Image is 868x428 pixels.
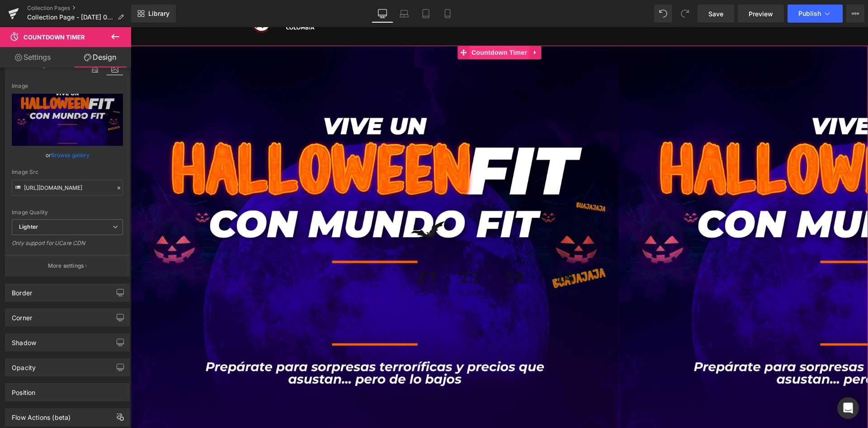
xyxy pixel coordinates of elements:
[846,5,864,23] button: More
[327,263,350,270] span: Hours
[708,9,723,19] span: Save
[19,223,38,230] b: Lighter
[12,384,35,396] div: Position
[798,10,821,17] span: Publish
[51,147,90,163] a: Browse gallery
[131,5,176,23] a: New Library
[67,47,133,67] a: Design
[48,262,84,270] p: More settings
[5,255,129,276] button: More settings
[654,5,672,23] button: Undo
[12,180,123,196] input: Link
[288,263,307,270] span: Days
[12,359,36,371] div: Opacity
[837,397,859,419] div: Open Intercom Messenger
[12,284,32,297] div: Border
[27,14,114,21] span: Collection Page - [DATE] 08:11:01
[339,19,399,32] span: Countdown Timer
[399,19,410,32] a: Expand / Collapse
[12,209,123,216] div: Image Quality
[12,150,123,160] div: or
[12,309,32,322] div: Corner
[27,5,131,12] a: Collection Pages
[738,5,784,23] a: Preview
[415,5,437,23] a: Tablet
[288,240,307,263] span: 07
[749,9,773,19] span: Preview
[788,5,843,23] button: Publish
[24,34,85,41] span: Countdown Timer
[370,240,399,263] span: 59
[393,5,415,23] a: Laptop
[419,240,450,263] span: 14
[676,5,694,23] button: Redo
[12,334,36,346] div: Shadow
[12,169,123,175] div: Image Src
[12,83,123,89] div: Image
[437,5,458,23] a: Mobile
[419,263,450,270] span: Seconds
[327,240,350,263] span: 23
[370,263,399,270] span: Minutes
[372,5,393,23] a: Desktop
[12,240,123,253] div: Only support for UCare CDN
[148,10,170,18] span: Library
[12,409,71,421] div: Flow Actions (beta)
